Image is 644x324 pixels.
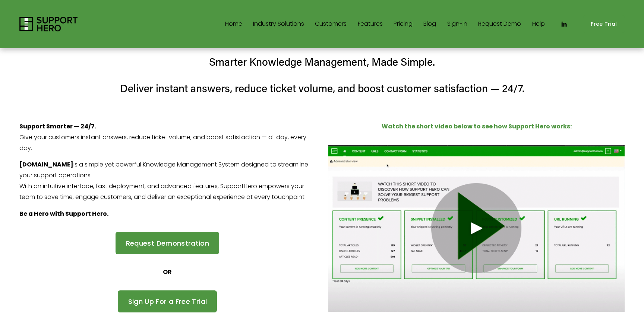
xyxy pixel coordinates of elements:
[19,121,316,153] p: Give your customers instant answers, reduce ticket volume, and boost satisfaction — all day, ever...
[19,159,316,202] p: is a simple yet powerful Knowledge Management System designed to streamline your support operatio...
[253,18,304,30] a: folder dropdown
[468,219,486,237] div: Play
[382,122,572,131] strong: Watch the short video below to see how Support Hero works:
[163,268,172,276] strong: OR
[19,209,108,218] strong: Be a Hero with Support Hero.
[478,18,521,30] a: Request Demo
[423,18,436,30] a: Blog
[225,18,242,30] a: Home
[19,81,625,96] h4: Deliver instant answers, reduce ticket volume, and boost customer satisfaction — 24/7.
[315,18,347,30] a: Customers
[253,19,304,29] span: Industry Solutions
[116,232,219,254] a: Request Demonstration
[560,21,568,28] a: LinkedIn
[19,122,96,131] strong: Support Smarter — 24/7.
[394,18,413,30] a: Pricing
[19,160,73,169] strong: [DOMAIN_NAME]
[19,17,78,32] img: Support Hero
[118,290,217,313] a: Sign Up For a Free Trial
[358,18,383,30] a: Features
[19,54,625,69] h4: Smarter Knowledge Management, Made Simple.
[532,18,545,30] a: Help
[447,18,467,30] a: Sign-in
[583,15,625,32] a: Free Trial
